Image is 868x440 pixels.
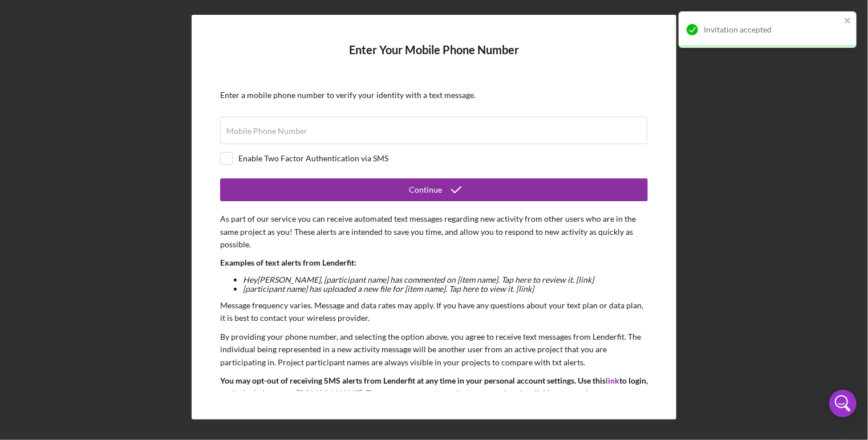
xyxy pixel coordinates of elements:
a: link [606,376,619,385]
label: Mobile Phone Number [226,127,307,136]
p: Message frequency varies. Message and data rates may apply. If you have any questions about your ... [220,299,648,325]
p: Examples of text alerts from Lenderfit: [220,256,648,269]
div: Continue [409,178,442,201]
p: You may opt-out of receiving SMS alerts from Lenderfit at any time in your personal account setti... [220,374,648,426]
li: Hey [PERSON_NAME] , [participant name] has commented on [item name]. Tap here to review it. [link] [243,275,648,284]
div: Enter a mobile phone number to verify your identity with a text message. [220,91,648,100]
li: [participant name] has uploaded a new file for [item name]. Tap here to view it. [link] [243,284,648,294]
button: Continue [220,178,648,201]
div: Invitation accepted [704,25,841,34]
p: By providing your phone number, and selecting the option above, you agree to receive text message... [220,331,648,369]
a: [DOMAIN_NAME] [297,388,362,398]
div: Open Intercom Messenger [829,390,857,417]
h4: Enter Your Mobile Phone Number [220,43,648,74]
div: Enable Two Factor Authentication via SMS [238,154,388,163]
button: close [844,16,852,27]
p: As part of our service you can receive automated text messages regarding new activity from other ... [220,213,648,251]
